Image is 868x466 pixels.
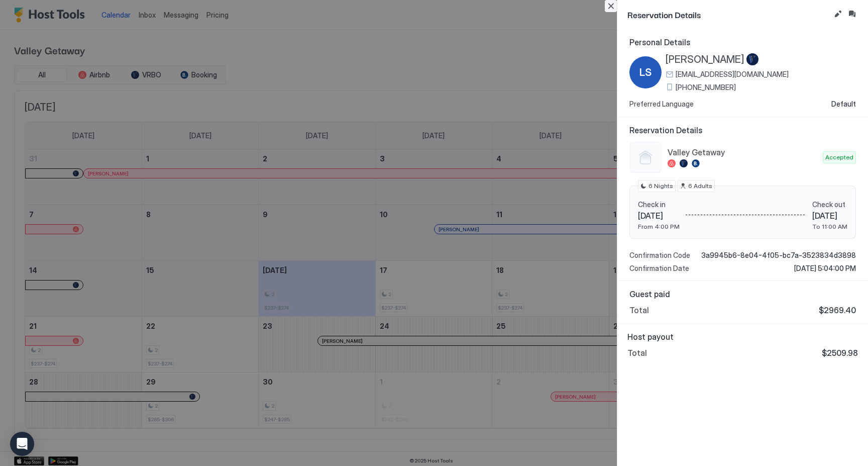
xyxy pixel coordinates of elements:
span: Default [831,100,856,109]
span: Check out [812,200,847,209]
span: Accepted [825,153,853,162]
span: [PHONE_NUMBER] [676,83,736,92]
span: 3a9945b6-8e04-4f05-bc7a-3523834d3898 [701,251,856,260]
span: [DATE] [812,211,847,221]
span: $2509.98 [822,348,858,358]
span: LS [639,65,652,80]
span: 6 Nights [648,181,673,191]
span: Reservation Details [627,8,830,21]
span: Host payout [627,332,858,342]
span: To 11:00 AM [812,223,847,230]
span: Total [627,348,647,358]
span: [PERSON_NAME] [666,53,744,66]
div: Open Intercom Messenger [10,432,34,456]
span: From 4:00 PM [638,223,680,230]
span: Check in [638,200,680,209]
span: [DATE] [638,211,680,221]
button: Inbox [846,8,858,20]
span: Preferred Language [629,100,694,109]
span: $2969.40 [819,305,856,315]
span: [DATE] 5:04:00 PM [794,264,856,273]
span: Total [629,305,649,315]
span: Confirmation Date [629,264,689,273]
span: Personal Details [629,37,856,47]
span: Confirmation Code [629,251,690,260]
span: Valley Getaway [668,147,819,157]
span: Guest paid [629,289,856,299]
button: Edit reservation [832,8,844,20]
span: Reservation Details [629,125,856,135]
span: 6 Adults [688,181,712,191]
span: [EMAIL_ADDRESS][DOMAIN_NAME] [676,70,789,79]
